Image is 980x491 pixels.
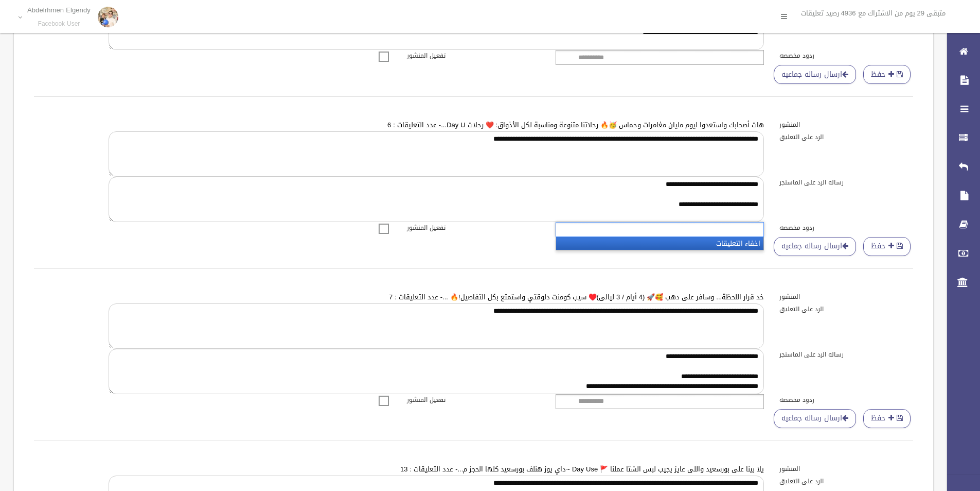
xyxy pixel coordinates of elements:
a: ارسال رساله جماعيه [774,65,856,84]
button: حفظ [863,409,911,428]
p: Abdelrhmen Elgendy [27,6,91,14]
a: هات أصحابك واستعدوا ليوم مليان مغامرات وحماس 🥳🔥 رحلاتنا متنوعة ومناسبة لكل الأذواق: ❤️ رحلات Day ... [387,118,764,131]
label: المنشور [772,463,921,475]
label: تفعيل المنشور [399,50,548,61]
label: تفعيل المنشور [399,394,548,405]
label: تفعيل المنشور [399,222,548,233]
label: الرد على التعليق [772,131,921,143]
label: رساله الرد على الماسنجر [772,177,921,188]
a: يلا بينا على بورسعيد واللى عايز يجيب لبس الشتا عملنا 🚩 Day Use ~داي يوز هنلف بورسعيد كلها الحجز م... [400,463,764,476]
button: حفظ [863,237,911,256]
label: الرد على التعليق [772,476,921,487]
label: المنشور [772,291,921,302]
label: ردود مخصصه [772,50,921,61]
a: خد قرار اللحظة... وسافر على دهب 🥰🚀 (4 أيام / 3 ليالى)♥️ سيب كومنت دلوقتي واستمتع بكل التفاصيل!🔥 .... [389,291,764,303]
a: ارسال رساله جماعيه [774,409,856,428]
label: الرد على التعليق [772,303,921,315]
small: Facebook User [27,20,91,28]
label: المنشور [772,119,921,130]
label: ردود مخصصه [772,222,921,233]
label: رساله الرد على الماسنجر [772,349,921,360]
button: حفظ [863,65,911,84]
label: ردود مخصصه [772,394,921,405]
a: ارسال رساله جماعيه [774,237,856,256]
li: اخفاء التعليقات [556,237,763,250]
